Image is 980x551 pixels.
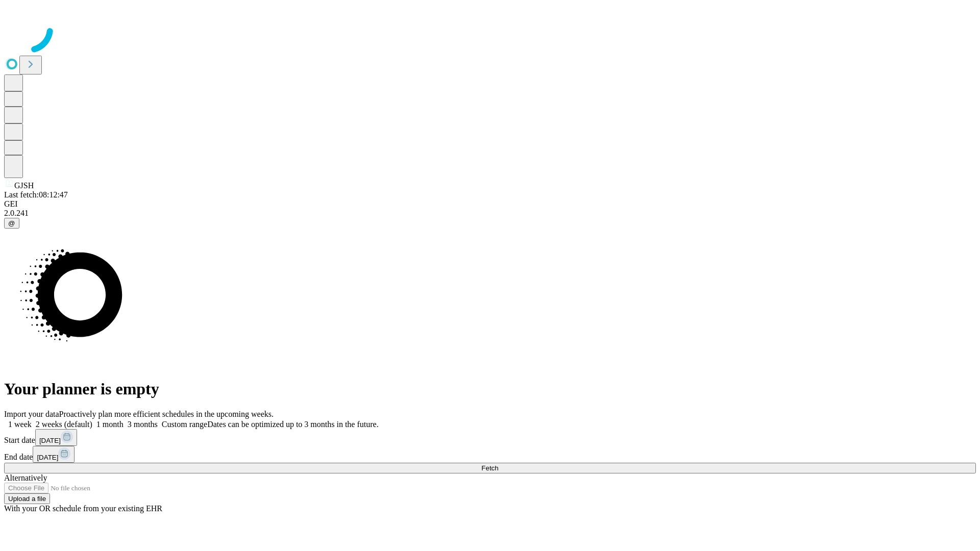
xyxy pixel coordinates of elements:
[4,218,19,229] button: @
[4,463,976,473] button: Fetch
[4,429,976,446] div: Start date
[4,209,976,218] div: 2.0.241
[4,190,68,199] span: Last fetch: 08:12:47
[35,429,77,446] button: [DATE]
[162,420,207,429] span: Custom range
[207,420,378,429] span: Dates can be optimized up to 3 months in the future.
[481,464,498,472] span: Fetch
[8,420,32,429] span: 1 week
[4,410,59,418] span: Import your data
[4,504,162,513] span: With your OR schedule from your existing EHR
[36,420,92,429] span: 2 weeks (default)
[37,454,58,461] span: [DATE]
[33,446,75,463] button: [DATE]
[4,199,976,209] div: GEI
[128,420,158,429] span: 3 months
[96,420,124,429] span: 1 month
[4,380,976,398] h1: Your planner is empty
[4,446,976,463] div: End date
[8,219,15,227] span: @
[4,493,50,504] button: Upload a file
[4,473,47,482] span: Alternatively
[59,410,274,418] span: Proactively plan more efficient schedules in the upcoming weeks.
[39,437,61,444] span: [DATE]
[14,181,34,190] span: GJSH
